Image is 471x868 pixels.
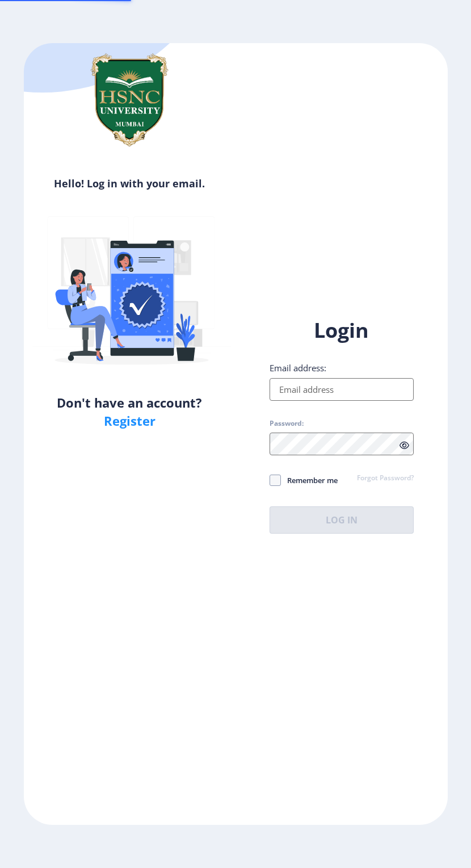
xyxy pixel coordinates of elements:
[357,473,414,484] a: Forgot Password?
[270,419,304,428] label: Password:
[281,473,338,487] span: Remember me
[32,177,228,190] h6: Hello! Log in with your email.
[270,378,414,401] input: Email address
[104,412,155,429] a: Register
[32,195,231,393] img: Verified-rafiki.svg
[73,43,186,157] img: hsnc.png
[270,362,326,374] label: Email address:
[270,317,414,344] h1: Login
[270,506,414,534] button: Log In
[32,393,228,430] h5: Don't have an account?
